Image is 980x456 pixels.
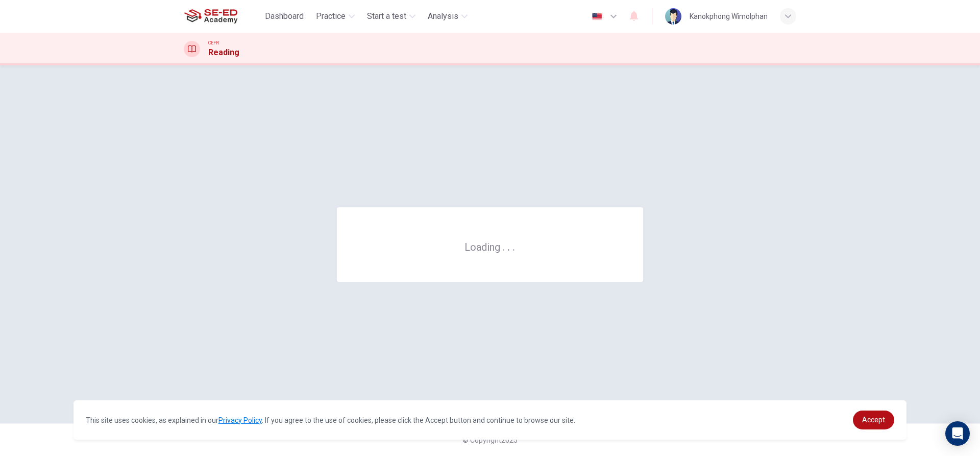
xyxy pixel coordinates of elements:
button: Start a test [363,7,420,26]
h6: . [502,237,505,254]
div: Kanokphong Wimolphan [690,10,768,22]
span: Dashboard [265,10,304,22]
span: Accept [862,416,885,424]
h6: . [507,237,510,254]
h1: Reading [208,46,239,59]
div: cookieconsent [73,400,906,440]
h6: . [512,237,516,254]
button: Dashboard [261,7,308,26]
span: Practice [316,10,346,22]
span: CEFR [208,39,219,46]
button: Analysis [424,7,472,26]
img: SE-ED Academy logo [184,6,237,27]
span: This site uses cookies, as explained in our . If you agree to the use of cookies, please click th... [86,416,575,424]
h6: Loading [464,240,516,253]
a: SE-ED Academy logo [184,6,261,27]
span: Analysis [428,10,458,22]
a: dismiss cookie message [853,411,894,429]
div: Open Intercom Messenger [945,421,970,446]
img: Profile picture [665,8,681,25]
span: Start a test [367,10,406,22]
span: © Copyright 2025 [462,436,518,444]
button: Practice [312,7,359,26]
a: Privacy Policy [218,416,262,424]
img: en [591,13,603,20]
